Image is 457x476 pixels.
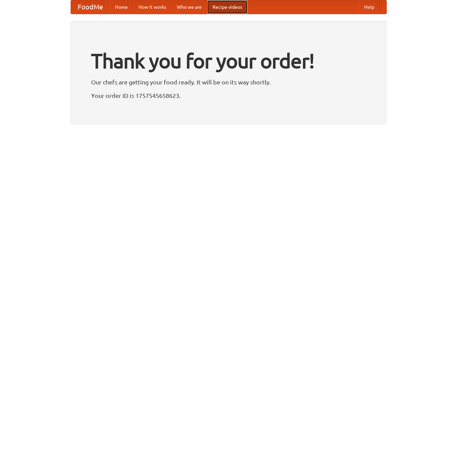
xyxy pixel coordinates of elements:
[91,90,366,101] p: Your order ID is 1757545658623.
[172,0,207,14] a: Who we are
[359,0,380,14] a: Help
[91,45,366,77] h1: Thank you for your order!
[71,0,110,14] a: FoodMe
[110,0,133,14] a: Home
[133,0,172,14] a: How it works
[91,77,366,87] p: Our chefs are getting your food ready. It will be on its way shortly.
[207,0,247,14] a: Recipe videos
